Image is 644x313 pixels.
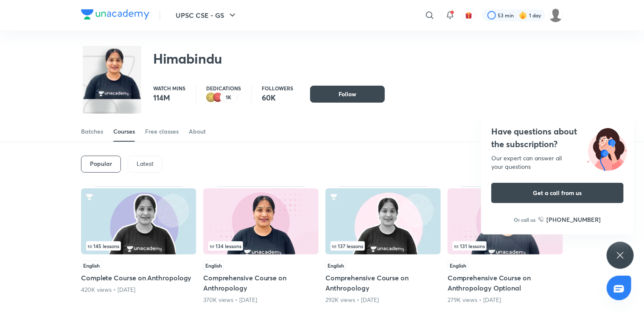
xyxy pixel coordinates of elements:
[81,9,149,20] img: Company Logo
[203,296,319,304] div: 370K views • 2 years ago
[81,273,196,283] h5: Complete Course on Anthropology
[491,125,624,151] h4: Have questions about the subscription?
[454,243,485,249] span: 131 lessons
[549,8,563,22] img: Sweta Gupta
[226,95,232,101] p: 1K
[153,92,185,103] p: 114M
[86,241,191,251] div: infosection
[208,241,314,251] div: infocontainer
[206,92,216,103] img: educator badge2
[330,241,436,251] div: left
[453,241,558,251] div: infosection
[453,241,558,251] div: left
[137,160,154,167] p: Latest
[113,127,135,136] div: Courses
[448,261,468,270] span: English
[153,50,222,67] h2: Himabindu
[189,121,206,142] a: About
[88,243,119,249] span: 145 lessons
[81,186,196,304] div: Complete Course on Anthropology
[465,11,473,19] img: avatar
[86,241,191,251] div: left
[462,8,476,22] button: avatar
[325,261,346,270] span: English
[81,261,102,270] span: English
[83,48,141,100] img: class
[310,86,385,103] button: Follow
[145,121,179,142] a: Free classes
[325,186,441,304] div: Comprehensive Course on Anthropology
[519,11,527,20] img: streak
[208,241,314,251] div: left
[325,273,441,293] h5: Comprehensive Course on Anthropology
[325,296,441,304] div: 292K views • 3 years ago
[153,86,185,91] p: Watch mins
[339,90,356,98] span: Follow
[203,186,319,304] div: Comprehensive Course on Anthropology
[580,125,634,171] img: ttu_illustration_new.svg
[81,121,103,142] a: Batches
[453,241,558,251] div: infocontainer
[203,188,319,254] img: Thumbnail
[90,160,112,167] h6: Popular
[113,121,135,142] a: Courses
[330,241,436,251] div: infocontainer
[81,188,196,254] img: Thumbnail
[213,92,223,103] img: educator badge1
[203,261,224,270] span: English
[81,127,103,136] div: Batches
[538,215,601,224] a: [PHONE_NUMBER]
[262,92,293,103] p: 60K
[262,86,293,91] p: Followers
[81,285,196,294] div: 420K views • 3 years ago
[208,241,314,251] div: infosection
[210,243,241,249] span: 134 lessons
[330,241,436,251] div: infosection
[325,188,441,254] img: Thumbnail
[547,215,601,224] h6: [PHONE_NUMBER]
[189,127,206,136] div: About
[448,273,563,293] h5: Comprehensive Course on Anthropology Optional
[86,241,191,251] div: infocontainer
[514,216,536,224] p: Or call us
[448,188,563,254] img: Thumbnail
[448,296,563,304] div: 279K views • 4 years ago
[203,273,319,293] h5: Comprehensive Course on Anthropology
[491,154,624,171] div: Our expert can answer all your questions
[81,9,149,22] a: Company Logo
[448,186,563,304] div: Comprehensive Course on Anthropology Optional
[491,183,624,203] button: Get a call from us
[332,243,363,249] span: 137 lessons
[145,127,179,136] div: Free classes
[171,7,243,24] button: UPSC CSE - GS
[206,86,241,91] p: Dedications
